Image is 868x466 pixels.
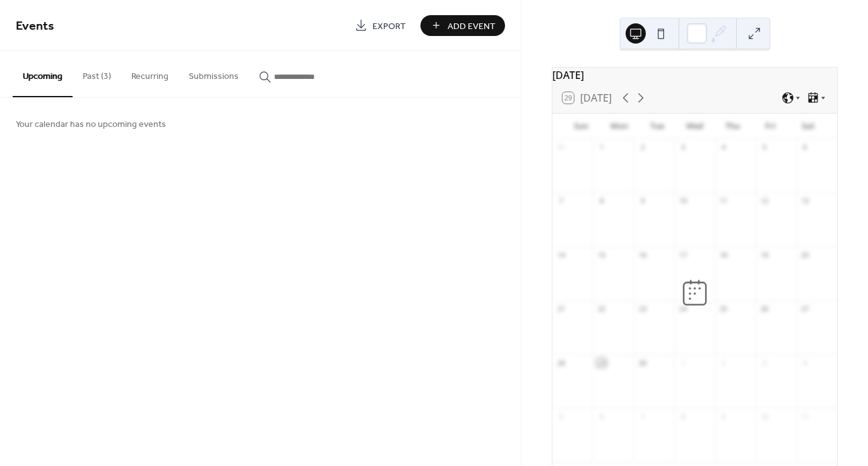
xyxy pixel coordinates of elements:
[800,412,810,421] div: 11
[556,412,566,421] div: 5
[719,250,728,260] div: 18
[719,143,728,152] div: 4
[600,114,638,139] div: Mon
[759,143,769,152] div: 5
[789,114,827,139] div: Sat
[179,51,249,96] button: Submissions
[638,114,676,139] div: Tue
[345,15,415,36] a: Export
[678,358,687,367] div: 1
[638,196,647,206] div: 9
[73,51,121,96] button: Past (3)
[719,196,728,206] div: 11
[678,412,687,421] div: 8
[597,196,606,206] div: 8
[562,114,600,139] div: Sun
[638,304,647,314] div: 23
[638,412,647,421] div: 7
[800,358,810,367] div: 4
[552,68,837,83] div: [DATE]
[597,304,606,314] div: 22
[759,412,769,421] div: 10
[719,304,728,314] div: 25
[678,196,687,206] div: 10
[676,114,714,139] div: Wed
[638,143,647,152] div: 2
[556,304,566,314] div: 21
[759,304,769,314] div: 26
[13,51,73,97] button: Upcoming
[719,358,728,367] div: 2
[448,20,496,33] span: Add Event
[759,250,769,260] div: 19
[597,412,606,421] div: 6
[556,250,566,260] div: 14
[16,14,54,39] span: Events
[713,114,751,139] div: Thu
[372,20,406,33] span: Export
[800,143,810,152] div: 6
[556,358,566,367] div: 28
[800,304,810,314] div: 27
[556,143,566,152] div: 31
[800,196,810,206] div: 13
[678,250,687,260] div: 17
[556,196,566,206] div: 7
[638,250,647,260] div: 16
[759,196,769,206] div: 12
[16,118,166,131] span: Your calendar has no upcoming events
[597,358,606,367] div: 29
[638,358,647,367] div: 30
[719,412,728,421] div: 9
[420,15,505,36] button: Add Event
[678,304,687,314] div: 24
[597,143,606,152] div: 1
[678,143,687,152] div: 3
[751,114,789,139] div: Fri
[597,250,606,260] div: 15
[121,51,179,96] button: Recurring
[800,250,810,260] div: 20
[759,358,769,367] div: 3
